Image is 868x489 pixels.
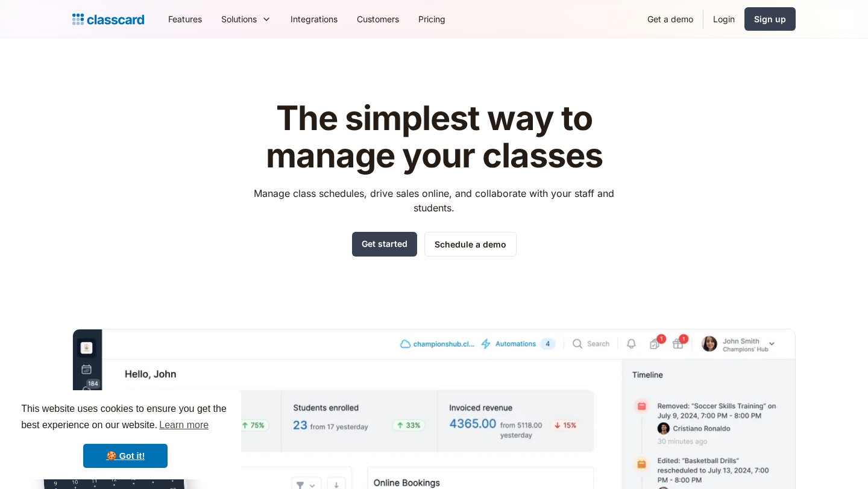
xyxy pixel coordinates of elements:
a: home [72,11,144,28]
p: Manage class schedules, drive sales online, and collaborate with your staff and students. [243,186,626,215]
a: Sign up [744,7,796,31]
div: Solutions [221,13,257,25]
div: Solutions [212,5,281,33]
a: Schedule a demo [424,232,517,257]
a: Customers [347,5,409,33]
a: learn more about cookies [157,416,210,434]
div: cookieconsent [10,390,241,479]
a: Get started [352,232,417,257]
a: Pricing [409,5,455,33]
a: Features [159,5,212,33]
h1: The simplest way to manage your classes [243,100,626,174]
span: This website uses cookies to ensure you get the best experience on our website. [21,402,230,434]
a: Login [703,5,744,33]
a: Integrations [281,5,347,33]
div: Sign up [754,13,786,25]
a: dismiss cookie message [83,444,168,468]
a: Get a demo [638,5,703,33]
